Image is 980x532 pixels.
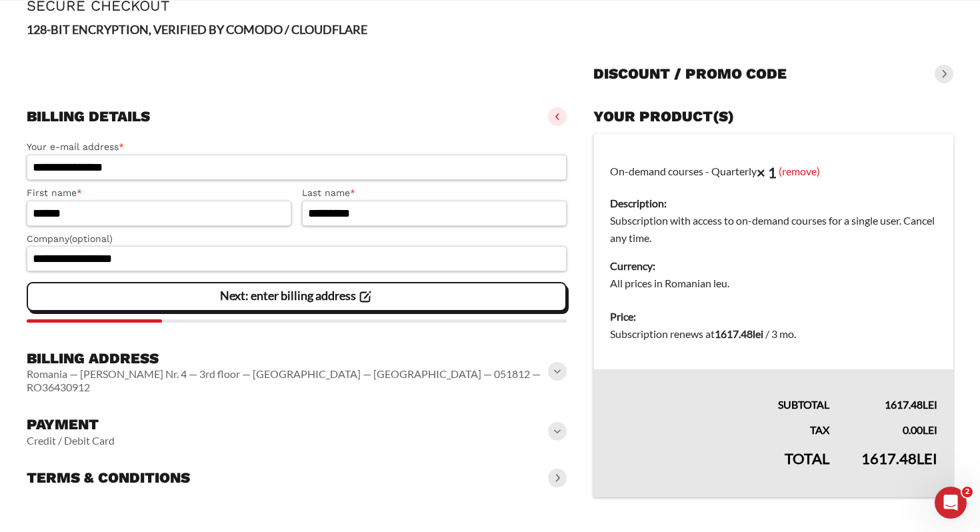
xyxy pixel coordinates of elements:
span: 2 [962,487,973,497]
span: (optional) [69,233,113,244]
span: lei [753,327,763,340]
bdi: 1617.48 [885,398,937,411]
span: lei [917,449,937,467]
label: Your e-mail address [27,139,567,155]
dt: Price: [610,308,937,325]
th: Total [594,439,846,497]
span: lei [923,423,937,436]
dt: Currency: [610,257,937,275]
label: Company [27,231,567,247]
h3: Payment [27,415,115,434]
span: / 3 mo [765,327,794,340]
bdi: 0.00 [903,423,937,436]
td: On-demand courses - Quarterly [594,134,954,301]
h3: Terms & conditions [27,469,190,487]
strong: × 1 [757,163,777,181]
vaadin-horizontal-layout: Credit / Debit Card [27,434,115,447]
th: Tax [594,413,846,439]
dd: All prices in Romanian leu. [610,275,937,292]
vaadin-horizontal-layout: Romania — [PERSON_NAME] Nr. 4 — 3rd floor — [GEOGRAPHIC_DATA] — [GEOGRAPHIC_DATA] — 051812 — RO36... [27,367,551,394]
a: (remove) [779,164,820,177]
dt: Description: [610,195,937,212]
iframe: Intercom live chat [935,487,967,519]
bdi: 1617.48 [715,327,763,340]
span: lei [923,398,937,411]
th: Subtotal [594,369,846,413]
h3: Discount / promo code [593,65,787,83]
span: Subscription renews at . [610,327,796,340]
label: Last name [302,185,567,201]
label: First name [27,185,291,201]
h3: Billing address [27,349,551,368]
dd: Subscription with access to on-demand courses for a single user. Cancel any time. [610,212,937,247]
strong: 128-BIT ENCRYPTION, VERIFIED BY COMODO / CLOUDFLARE [27,22,367,37]
vaadin-button: Next: enter billing address [27,282,567,311]
h3: Billing details [27,107,150,126]
bdi: 1617.48 [861,449,937,467]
